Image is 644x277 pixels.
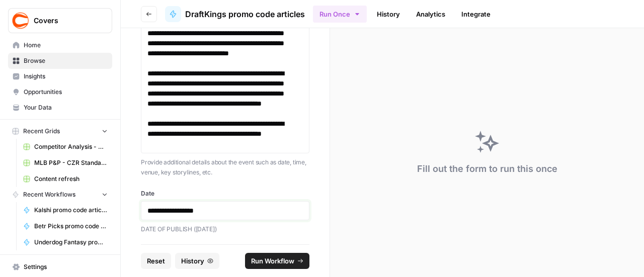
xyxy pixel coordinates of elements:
span: Recent Workflows [23,190,75,199]
span: Opportunities [24,87,108,97]
a: Content refresh [19,171,112,187]
button: Workspace: Covers [8,8,112,33]
a: Integrate [455,6,497,22]
span: Content refresh [34,174,108,183]
a: Home [8,37,112,53]
a: Your Data [8,100,112,116]
button: Run Once [313,6,367,23]
a: MLB P&P - CZR Standard (Production) Grid [19,155,112,171]
p: Provide additional details about the event such as date, time, venue, key storylines, etc. [141,157,309,177]
button: Recent Grids [8,124,112,139]
label: Date [141,189,309,198]
a: Competitor Analysis - URL Specific Grid [19,139,112,155]
span: Run Workflow [251,256,294,266]
div: Fill out the form to run this once [417,162,557,176]
a: Browse [8,53,112,69]
a: Opportunities [8,84,112,100]
span: Competitor Analysis - URL Specific Grid [34,142,108,151]
span: Settings [24,262,108,271]
a: Insights [8,68,112,84]
span: Browse [24,56,108,65]
span: History [181,256,204,266]
a: Underdog Fantasy promo code articles [19,234,112,250]
span: Covers [34,16,95,26]
span: DraftKings promo code articles [185,8,305,20]
span: Reset [147,256,165,266]
button: Reset [141,253,171,269]
p: DATE OF PUBLISH ([DATE]) [141,224,309,234]
a: Settings [8,259,112,275]
a: History [371,6,406,22]
a: Kalshi promo code articles [19,202,112,218]
button: Recent Workflows [8,187,112,202]
span: Kalshi promo code articles [34,206,108,215]
span: Recent Grids [23,127,60,136]
span: Your Data [24,103,108,112]
a: DraftKings promo code articles [165,6,305,22]
a: Analytics [410,6,451,22]
img: Covers Logo [12,12,30,30]
a: Betr Picks promo code articles [19,218,112,234]
span: Betr Picks promo code articles [34,222,108,231]
span: Insights [24,72,108,81]
span: Home [24,41,108,50]
button: History [175,253,219,269]
span: MLB P&P - CZR Standard (Production) Grid [34,158,108,167]
button: Run Workflow [245,253,309,269]
span: Underdog Fantasy promo code articles [34,238,108,247]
